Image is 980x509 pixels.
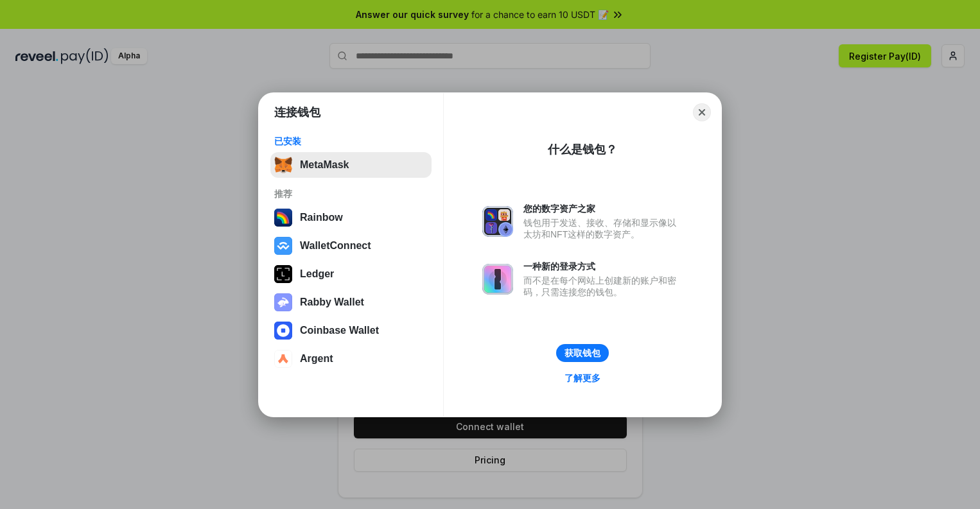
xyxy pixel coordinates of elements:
div: 钱包用于发送、接收、存储和显示像以太坊和NFT这样的数字资产。 [523,217,683,240]
div: Argent [300,353,333,365]
button: MetaMask [270,152,432,178]
div: 已安装 [274,135,428,147]
h1: 连接钱包 [274,105,320,120]
button: Rainbow [270,205,432,230]
img: svg+xml,%3Csvg%20xmlns%3D%22http%3A%2F%2Fwww.w3.org%2F2000%2Fsvg%22%20fill%3D%22none%22%20viewBox... [482,206,513,237]
div: WalletConnect [300,240,371,252]
img: svg+xml,%3Csvg%20xmlns%3D%22http%3A%2F%2Fwww.w3.org%2F2000%2Fsvg%22%20fill%3D%22none%22%20viewBox... [274,293,292,311]
button: Coinbase Wallet [270,318,432,343]
img: svg+xml,%3Csvg%20width%3D%22120%22%20height%3D%22120%22%20viewBox%3D%220%200%20120%20120%22%20fil... [274,209,292,227]
button: 获取钱包 [556,344,609,362]
div: Rabby Wallet [300,297,364,308]
img: svg+xml,%3Csvg%20width%3D%2228%22%20height%3D%2228%22%20viewBox%3D%220%200%2028%2028%22%20fill%3D... [274,350,292,368]
button: Close [693,103,711,121]
div: 一种新的登录方式 [523,261,683,272]
div: 而不是在每个网站上创建新的账户和密码，只需连接您的钱包。 [523,275,683,298]
div: MetaMask [300,159,349,171]
button: Rabby Wallet [270,289,432,315]
img: svg+xml,%3Csvg%20width%3D%2228%22%20height%3D%2228%22%20viewBox%3D%220%200%2028%2028%22%20fill%3D... [274,237,292,255]
div: 获取钱包 [564,347,600,359]
div: 了解更多 [564,372,600,384]
img: svg+xml,%3Csvg%20width%3D%2228%22%20height%3D%2228%22%20viewBox%3D%220%200%2028%2028%22%20fill%3D... [274,322,292,340]
div: Rainbow [300,212,343,223]
div: 推荐 [274,188,428,200]
div: 您的数字资产之家 [523,203,683,214]
button: WalletConnect [270,233,432,259]
div: Coinbase Wallet [300,325,379,336]
img: svg+xml,%3Csvg%20xmlns%3D%22http%3A%2F%2Fwww.w3.org%2F2000%2Fsvg%22%20fill%3D%22none%22%20viewBox... [482,264,513,295]
img: svg+xml,%3Csvg%20xmlns%3D%22http%3A%2F%2Fwww.w3.org%2F2000%2Fsvg%22%20width%3D%2228%22%20height%3... [274,265,292,283]
a: 了解更多 [557,370,608,386]
div: 什么是钱包？ [548,142,617,157]
button: Ledger [270,261,432,287]
img: svg+xml,%3Csvg%20fill%3D%22none%22%20height%3D%2233%22%20viewBox%3D%220%200%2035%2033%22%20width%... [274,156,292,174]
button: Argent [270,346,432,372]
div: Ledger [300,268,334,280]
